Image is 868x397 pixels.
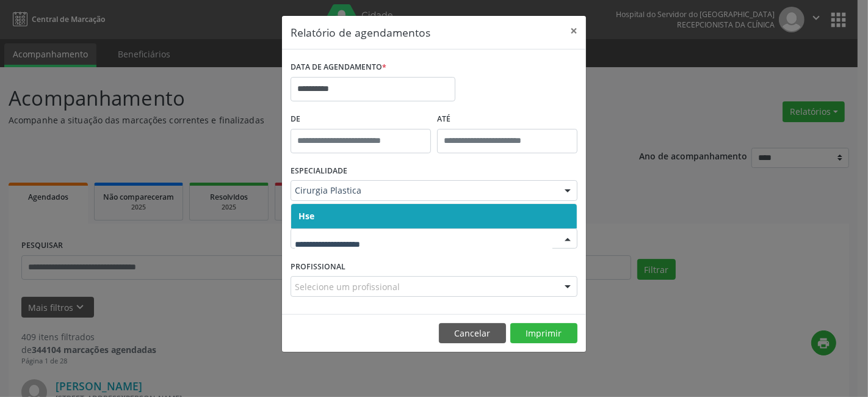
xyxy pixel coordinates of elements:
label: DATA DE AGENDAMENTO [291,58,386,77]
span: Cirurgia Plastica [295,184,552,197]
label: ATÉ [437,110,577,129]
span: Selecione um profissional [295,280,400,293]
label: PROFISSIONAL [291,257,345,276]
button: Cancelar [439,323,506,344]
h5: Relatório de agendamentos [291,24,430,40]
button: Imprimir [510,323,577,344]
button: Close [562,16,586,46]
span: Hse [298,210,314,222]
label: ESPECIALIDADE [291,162,347,181]
label: De [291,110,431,129]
